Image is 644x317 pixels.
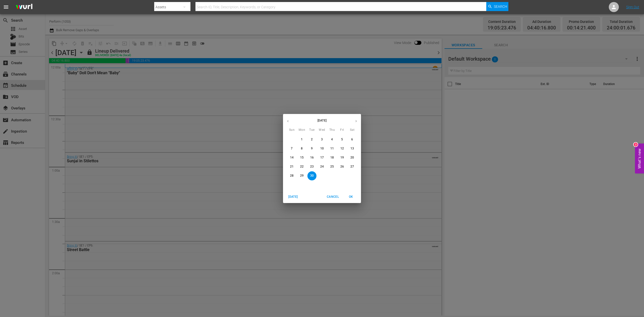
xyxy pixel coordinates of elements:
[287,162,296,171] button: 21
[285,193,301,201] button: [DATE]
[348,128,357,133] span: Sat
[317,135,327,144] button: 3
[340,155,344,160] p: 19
[307,144,316,153] button: 9
[290,165,294,169] p: 21
[328,153,337,162] button: 18
[331,137,333,142] p: 4
[317,128,327,133] span: Wed
[351,137,353,142] p: 6
[635,144,644,174] button: Open Feedback Widget
[287,194,299,200] span: [DATE]
[300,165,304,169] p: 22
[311,137,313,142] p: 2
[330,155,334,160] p: 18
[634,143,638,147] div: 2
[287,153,296,162] button: 14
[350,155,354,160] p: 20
[320,165,324,169] p: 24
[297,162,306,171] button: 22
[327,194,339,200] span: Cancel
[330,165,334,169] p: 25
[300,155,304,160] p: 15
[348,162,357,171] button: 27
[338,135,347,144] button: 5
[330,146,334,151] p: 11
[343,193,359,201] button: OK
[321,137,323,142] p: 3
[340,146,344,151] p: 12
[310,174,314,178] p: 30
[320,155,324,160] p: 17
[328,144,337,153] button: 11
[350,146,354,151] p: 13
[494,2,507,11] span: Search
[317,144,327,153] button: 10
[307,162,316,171] button: 23
[350,165,354,169] p: 27
[348,135,357,144] button: 6
[310,165,314,169] p: 23
[297,171,306,180] button: 29
[320,146,324,151] p: 10
[340,165,344,169] p: 26
[297,135,306,144] button: 1
[307,128,316,133] span: Tue
[310,155,314,160] p: 16
[338,128,347,133] span: Fri
[291,146,293,151] p: 7
[290,174,294,178] p: 28
[293,118,351,123] p: [DATE]
[317,162,327,171] button: 24
[338,144,347,153] button: 12
[328,135,337,144] button: 4
[12,1,36,13] img: ans4CAIJ8jUAAAAAAAAAAAAAAAAAAAAAAAAgQb4GAAAAAAAAAAAAAAAAAAAAAAAAJMjXAAAAAAAAAAAAAAAAAAAAAAAAgAT5G...
[341,137,343,142] p: 5
[307,135,316,144] button: 2
[287,171,296,180] button: 28
[338,162,347,171] button: 26
[290,155,294,160] p: 14
[348,153,357,162] button: 20
[345,194,357,200] span: OK
[348,144,357,153] button: 13
[301,137,303,142] p: 1
[300,174,304,178] p: 29
[3,4,9,10] span: menu
[307,153,316,162] button: 16
[287,128,296,133] span: Sun
[317,153,327,162] button: 17
[311,146,313,151] p: 9
[307,171,316,180] button: 30
[338,153,347,162] button: 19
[626,5,639,9] a: Sign Out
[297,144,306,153] button: 8
[297,128,306,133] span: Mon
[301,146,303,151] p: 8
[287,144,296,153] button: 7
[328,128,337,133] span: Thu
[297,153,306,162] button: 15
[328,162,337,171] button: 25
[325,193,341,201] button: Cancel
